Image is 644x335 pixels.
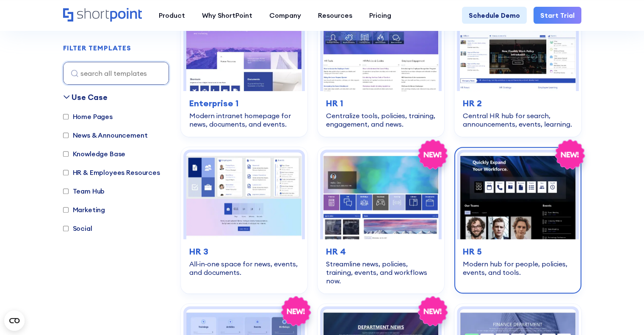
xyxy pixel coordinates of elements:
[326,260,436,285] div: Streamline news, policies, training, events, and workflows now.
[326,97,436,110] h3: HR 1
[323,4,439,91] img: HR 1 – Human Resources Template: Centralize tools, policies, training, engagement, and news.
[460,152,575,239] img: HR 5 – Human Resource Template: Modern hub for people, policies, events, and tools.
[189,245,299,258] h3: HR 3
[463,245,572,258] h3: HR 5
[463,111,572,128] div: Central HR hub for search, announcements, events, learning.
[602,294,644,335] iframe: Chat Widget
[63,44,131,52] h2: FILTER TEMPLATES
[63,186,105,196] label: Team Hub
[460,4,575,91] img: HR 2 - HR Intranet Portal: Central HR hub for search, announcements, events, learning.
[463,97,572,110] h3: HR 2
[189,260,299,277] div: All‑in‑one space for news, events, and documents.
[63,114,69,119] input: Home Pages
[63,226,69,231] input: Social
[269,10,301,20] div: Company
[63,223,92,233] label: Social
[63,207,69,213] input: Marketing
[323,152,439,239] img: HR 4 – SharePoint HR Intranet Template: Streamline news, policies, training, events, and workflow...
[369,10,391,20] div: Pricing
[63,130,148,140] label: News & Announcement
[318,10,352,20] div: Resources
[4,310,25,331] button: Open CMP widget
[189,111,299,128] div: Modern intranet homepage for news, documents, and events.
[533,7,581,24] a: Start Trial
[159,10,185,20] div: Product
[63,205,105,215] label: Marketing
[463,260,572,277] div: Modern hub for people, policies, events, and tools.
[454,147,581,293] a: HR 5 – Human Resource Template: Modern hub for people, policies, events, and tools.HR 5Modern hub...
[150,7,193,24] a: Product
[72,91,108,103] div: Use Case
[462,7,527,24] a: Schedule Demo
[186,152,302,239] img: HR 3 – HR Intranet Template: All‑in‑one space for news, events, and documents.
[63,151,69,157] input: Knowledge Base
[310,7,361,24] a: Resources
[202,10,252,20] div: Why ShortPoint
[181,147,307,293] a: HR 3 – HR Intranet Template: All‑in‑one space for news, events, and documents.HR 3All‑in‑one spac...
[63,62,169,85] input: search all templates
[193,7,261,24] a: Why ShortPoint
[63,188,69,194] input: Team Hub
[186,4,302,91] img: Enterprise 1 – SharePoint Homepage Design: Modern intranet homepage for news, documents, and events.
[63,8,142,22] a: Home
[189,97,299,110] h3: Enterprise 1
[63,167,160,177] label: HR & Employees Resources
[326,111,436,128] div: Centralize tools, policies, training, engagement, and news.
[318,147,444,293] a: HR 4 – SharePoint HR Intranet Template: Streamline news, policies, training, events, and workflow...
[63,133,69,138] input: News & Announcement
[361,7,400,24] a: Pricing
[63,111,113,122] label: Home Pages
[63,170,69,175] input: HR & Employees Resources
[326,245,436,258] h3: HR 4
[261,7,310,24] a: Company
[63,149,126,159] label: Knowledge Base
